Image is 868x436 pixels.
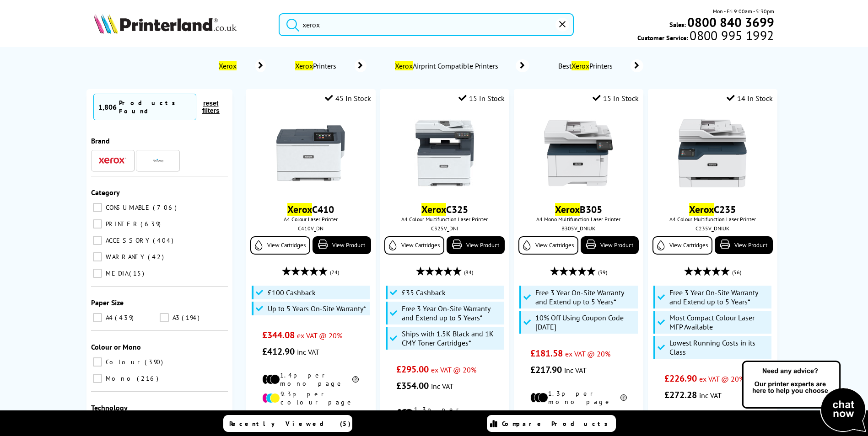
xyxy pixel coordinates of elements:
span: £217.90 [530,364,562,376]
span: 10% Off Using Coupon Code [DATE] [535,313,635,331]
a: Printerland Logo [94,14,267,36]
mark: Xerox [571,61,589,70]
img: Xerox-C235-Front-Main-Small.jpg [678,119,747,187]
a: Recently Viewed (5) [223,415,352,432]
span: (39) [598,264,607,281]
span: A4 Colour Laser Printer [250,216,371,223]
span: 15 [129,269,146,277]
img: Xerox [99,157,126,164]
a: XeroxC410 [287,203,334,216]
div: Products Found [119,99,191,115]
span: 390 [145,358,165,366]
span: £35 Cashback [402,288,446,297]
span: 639 [140,220,163,228]
span: Free 3 Year On-Site Warranty and Extend up to 5 Years* [402,304,501,322]
input: Search product or brand [279,13,574,36]
input: ACCESSORY 404 [93,236,102,245]
span: Recently Viewed (5) [229,420,351,428]
div: 15 In Stock [458,94,505,103]
a: BestXeroxPrinters [557,59,643,72]
mark: Xerox [555,203,580,216]
span: ex VAT @ 20% [699,374,744,383]
a: XeroxB305 [555,203,602,216]
a: View Product [447,236,505,254]
span: £181.58 [530,347,563,359]
span: inc VAT [431,382,453,391]
span: A4 Colour Multifunction Laser Printer [384,216,505,223]
span: Free 3 Year On-Site Warranty and Extend up to 5 Years* [535,288,635,306]
span: ex VAT @ 20% [431,365,476,374]
span: £100 Cashback [268,288,316,297]
span: Up to 5 Years On-Site Warranty* [268,304,366,313]
span: (24) [330,264,339,281]
span: 706 [153,203,179,212]
input: MEDIA 15 [93,269,102,278]
a: View Cartridges [384,236,444,255]
li: 1.3p per mono page [530,389,627,406]
span: 0800 995 1992 [688,31,774,40]
li: 1.4p per mono page [262,371,359,388]
span: inc VAT [297,347,319,356]
div: C410V_DN [253,225,368,232]
span: (84) [464,264,473,281]
input: A3 194 [160,313,169,322]
span: (56) [732,264,741,281]
span: Most Compact Colour Laser MFP Available [669,313,769,331]
a: 0800 840 3699 [686,18,774,27]
span: 404 [153,236,176,245]
span: 42 [148,253,166,261]
span: ex VAT @ 20% [297,331,342,340]
span: Free 3 Year On-Site Warranty and Extend up to 5 Years* [669,288,769,306]
span: Colour [103,358,144,366]
span: Technology [91,403,128,412]
li: 1.3p per mono page [396,405,493,422]
span: A4 [103,314,114,322]
span: A3 [170,314,181,322]
span: £354.00 [396,380,429,392]
span: Best Printers [557,61,617,70]
a: View Product [715,236,773,254]
img: xerox-c325-front-small.jpg [410,119,479,187]
span: 439 [115,314,136,322]
button: reset filters [196,99,226,115]
input: WARRANTY 42 [93,252,102,261]
span: 216 [137,374,161,383]
span: Paper Size [91,298,124,307]
span: £272.28 [664,389,697,401]
span: £226.90 [664,372,697,384]
div: 14 In Stock [727,94,773,103]
span: £412.90 [262,346,295,357]
li: 9.3p per colour page [262,390,359,406]
a: XeroxC325 [421,203,468,216]
input: A4 439 [93,313,102,322]
span: Printers [293,61,341,70]
mark: Xerox [421,203,446,216]
span: Customer Service: [637,31,774,42]
span: Mon - Fri 9:00am - 5:30pm [713,7,774,16]
img: Xerox-B305-Front-Small.jpg [544,119,613,187]
div: C235V_DNIUK [655,225,771,232]
span: WARRANTY [103,253,147,261]
span: A4 Mono Multifunction Laser Printer [518,216,639,223]
input: PRINTER 639 [93,219,102,229]
span: 194 [182,314,202,322]
mark: Xerox [395,61,413,70]
img: Printerland Logo [94,14,237,34]
span: ACCESSORY [103,236,152,245]
mark: Xerox [219,61,237,70]
span: Compare Products [502,420,613,428]
span: inc VAT [699,391,722,400]
a: View Product [581,236,639,254]
div: B305V_DNIUK [521,225,636,232]
span: Lowest Running Costs in its Class [669,338,769,356]
a: View Product [313,236,371,254]
a: View Cartridges [250,236,310,255]
b: 0800 840 3699 [687,14,774,31]
span: CONSUMABLE [103,203,152,212]
span: inc VAT [564,366,587,375]
a: View Cartridges [652,236,712,255]
img: Navigator [152,155,164,166]
input: CONSUMABLE 706 [93,203,102,212]
span: £295.00 [396,363,429,375]
span: A4 Colour Multifunction Laser Printer [652,216,773,223]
